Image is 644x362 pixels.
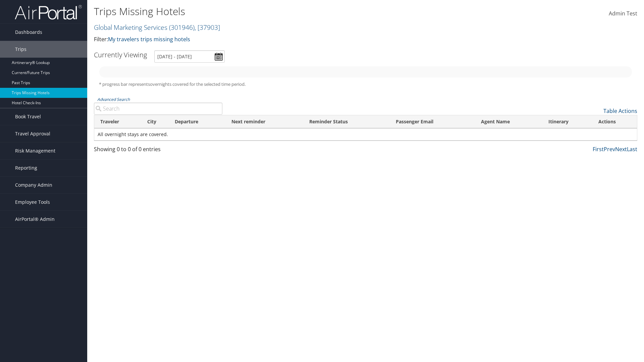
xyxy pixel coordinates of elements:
[15,125,50,142] span: Travel Approval
[15,211,55,228] span: AirPortal® Admin
[94,4,456,18] h1: Trips Missing Hotels
[15,4,82,20] img: airportal-logo.png
[592,115,637,128] th: Actions
[609,10,637,17] span: Admin Test
[94,35,456,44] p: Filter:
[542,115,592,128] th: Itinerary
[15,194,50,210] span: Employee Tools
[195,23,220,32] span: , [ 37903 ]
[15,41,26,58] span: Trips
[141,115,169,128] th: City: activate to sort column ascending
[475,115,542,128] th: Agent Name
[225,115,303,128] th: Next reminder
[99,81,632,87] h5: * progress bar represents overnights covered for the selected time period.
[604,145,615,153] a: Prev
[94,103,222,115] input: Advanced Search
[303,115,390,128] th: Reminder Status
[94,115,141,128] th: Traveler: activate to sort column ascending
[94,23,220,32] a: Global Marketing Services
[15,177,52,193] span: Company Admin
[169,115,225,128] th: Departure: activate to sort column ascending
[94,145,222,157] div: Showing 0 to 0 of 0 entries
[154,50,225,63] input: [DATE] - [DATE]
[593,145,604,153] a: First
[169,23,195,32] span: ( 301946 )
[390,115,475,128] th: Passenger Email: activate to sort column ascending
[15,142,55,159] span: Risk Management
[108,36,190,43] a: My travelers trips missing hotels
[609,3,637,24] a: Admin Test
[94,128,637,140] td: All overnight stays are covered.
[94,50,147,59] h3: Currently Viewing
[97,97,130,102] a: Advanced Search
[15,108,41,125] span: Book Travel
[15,160,37,176] span: Reporting
[627,145,637,153] a: Last
[615,145,627,153] a: Next
[603,107,637,115] a: Table Actions
[15,24,42,41] span: Dashboards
